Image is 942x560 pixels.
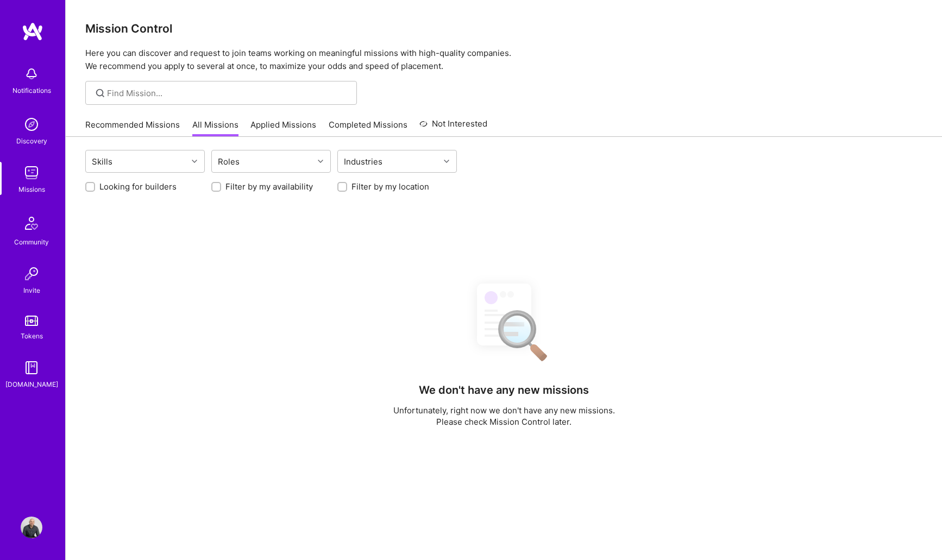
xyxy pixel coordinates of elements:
img: guide book [21,357,42,379]
i: icon Chevron [192,159,197,164]
a: User Avatar [18,517,45,538]
div: Discovery [16,135,47,147]
img: tokens [25,316,38,326]
div: Roles [215,154,242,169]
div: Skills [89,154,115,169]
h4: We don't have any new missions [419,383,589,397]
label: Looking for builders [99,181,177,192]
img: User Avatar [21,517,42,538]
div: Invite [23,285,40,296]
p: Please check Mission Control later. [393,416,615,427]
a: All Missions [192,119,238,137]
img: logo [22,22,43,41]
a: Completed Missions [329,119,407,137]
p: Here you can discover and request to join teams working on meaningful missions with high-quality ... [85,47,922,73]
i: icon Chevron [318,159,323,164]
div: [DOMAIN_NAME] [5,379,58,390]
img: Community [18,210,45,236]
div: Notifications [12,85,51,96]
a: Recommended Missions [85,119,180,137]
div: Tokens [21,330,43,342]
i: icon Chevron [444,159,449,164]
img: Invite [21,263,42,285]
label: Filter by my location [351,181,429,192]
h3: Mission Control [85,22,922,35]
img: teamwork [21,162,42,184]
a: Applied Missions [250,119,316,137]
div: Missions [18,184,45,195]
img: discovery [21,114,42,135]
img: bell [21,63,42,85]
div: Community [14,236,49,248]
a: Not Interested [419,117,487,137]
img: No Results [458,274,550,369]
p: Unfortunately, right now we don't have any new missions. [393,405,615,416]
i: icon SearchGrey [94,87,106,99]
input: Find Mission... [107,87,349,99]
div: Industries [341,154,385,169]
label: Filter by my availability [225,181,313,192]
